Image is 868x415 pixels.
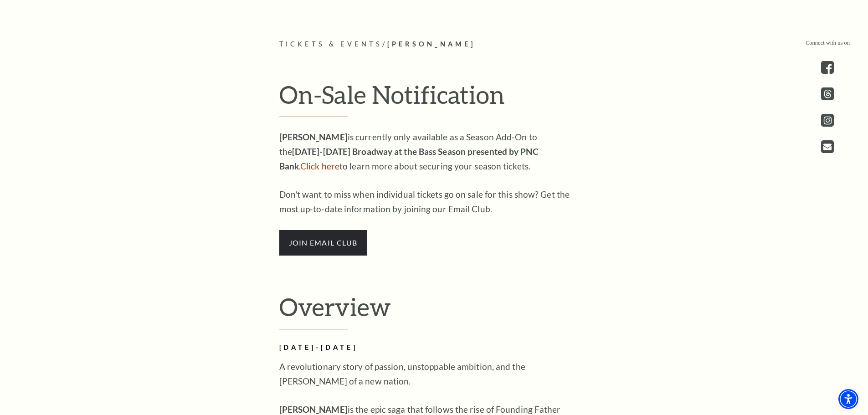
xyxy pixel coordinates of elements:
[300,161,339,171] a: Click here to learn more about securing your season tickets
[279,40,383,48] span: Tickets & Events
[279,359,575,389] p: A revolutionary story of passion, unstoppable ambition, and the [PERSON_NAME] of a new nation.
[279,292,589,329] h2: Overview
[279,342,575,354] h2: [DATE]-[DATE]
[279,187,575,216] p: Don't want to miss when individual tickets go on sale for this show? Get the most up-to-date info...
[821,87,834,100] a: threads.com - open in a new tab
[279,237,367,247] a: join email club
[279,132,348,142] strong: [PERSON_NAME]
[821,114,834,127] a: instagram - open in a new tab
[279,130,575,174] p: is currently only available as a Season Add-On to the . to learn more about securing your season ...
[387,40,475,48] span: [PERSON_NAME]
[279,146,539,171] strong: [DATE]-[DATE] Broadway at the Bass Season presented by PNC Bank
[279,230,367,256] span: join email club
[806,39,850,47] p: Connect with us on
[279,80,589,117] h2: On-Sale Notification
[279,404,348,415] strong: [PERSON_NAME]
[838,389,858,409] div: Accessibility Menu
[821,140,834,153] a: Open this option - open in a new tab
[279,39,589,50] p: /
[821,61,834,74] a: facebook - open in a new tab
